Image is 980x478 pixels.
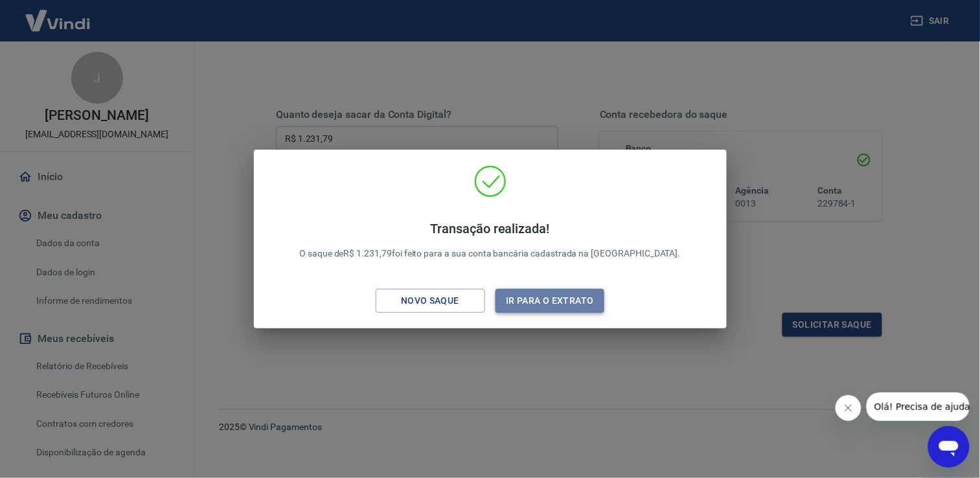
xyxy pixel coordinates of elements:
span: Olá! Precisa de ajuda? [8,9,109,19]
button: Ir para o extrato [496,289,605,313]
div: Novo saque [385,293,475,309]
iframe: Fechar mensagem [836,395,861,421]
iframe: Mensagem da empresa [867,393,970,421]
p: O saque de R$ 1.231,79 foi feito para a sua conta bancária cadastrada na [GEOGRAPHIC_DATA]. [299,221,681,260]
button: Novo saque [376,289,485,313]
iframe: Botão para abrir a janela de mensagens [928,426,970,468]
h4: Transação realizada! [299,221,681,236]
